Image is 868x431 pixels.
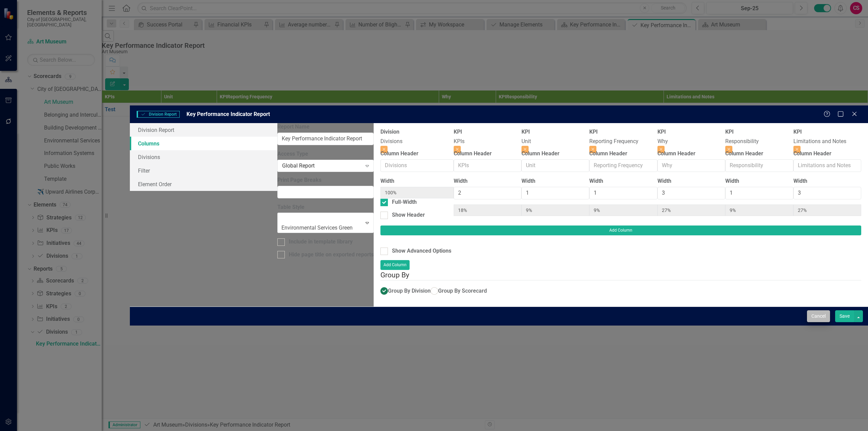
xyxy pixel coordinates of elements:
label: Division [380,128,399,136]
label: Column Header [793,150,831,158]
label: KPI [793,128,802,136]
label: Width [725,177,739,185]
label: Access Type [277,150,374,158]
div: Why [657,138,725,145]
button: Cancel [807,310,830,322]
div: Reporting Frequency [589,138,657,145]
button: Add Column [380,226,861,235]
label: KPI [589,128,598,136]
div: Limitations and Notes [793,138,861,145]
a: Divisions [130,150,277,164]
label: Table Style [277,203,374,211]
input: Limitations and Notes [793,159,861,172]
label: Report Name [277,123,374,131]
input: Responsibility [725,159,793,172]
div: Show Advanced Options [392,247,451,255]
input: Column Width [589,187,657,199]
input: Column Width [725,187,793,199]
label: Column Header [380,150,418,158]
div: Divisions [380,138,453,145]
label: Width [380,177,394,185]
div: Responsibility [725,138,793,145]
span: Group By Division [388,288,431,294]
label: KPI [521,128,530,136]
label: Column Header [521,150,559,158]
label: Column Header [657,150,695,158]
a: Columns [130,137,277,150]
a: Filter [130,164,277,177]
input: Column Width [521,187,589,199]
label: Width [793,177,807,185]
div: Environmental Services Green [281,224,355,232]
label: Column Header [589,150,627,158]
div: Include in template library [289,238,353,246]
div: Show Header [392,211,425,219]
input: Reporting Frequency [589,159,657,172]
input: Divisions [380,159,453,172]
legend: Group By [380,270,861,280]
span: Division Report [137,111,180,118]
label: Width [521,177,535,185]
label: KPI [725,128,734,136]
a: Division Report [130,123,277,137]
span: Key Performance Indicator Report [186,111,270,117]
div: Global Report [282,162,362,170]
input: Why [657,159,725,172]
input: Unit [521,159,589,172]
label: Width [454,177,468,185]
button: Add Column [380,260,410,270]
label: Column Header [725,150,763,158]
label: Column Header [454,150,492,158]
label: Width [657,177,671,185]
a: Element Order [130,177,277,191]
label: KPI [657,128,666,136]
input: Column Width [454,187,521,199]
button: Save [835,310,854,322]
span: Group By Scorecard [438,288,487,294]
label: Print Page Breaks [277,176,374,184]
input: Report Name [277,133,374,145]
div: Full-Width [392,198,417,206]
input: Column Width [657,187,725,199]
div: Unit [521,138,589,145]
div: KPIs [454,138,521,145]
input: Column Width [793,187,861,199]
label: Width [589,177,603,185]
div: Hide page title on exported reports [289,251,374,259]
label: KPI [454,128,462,136]
input: KPIs [454,159,521,172]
